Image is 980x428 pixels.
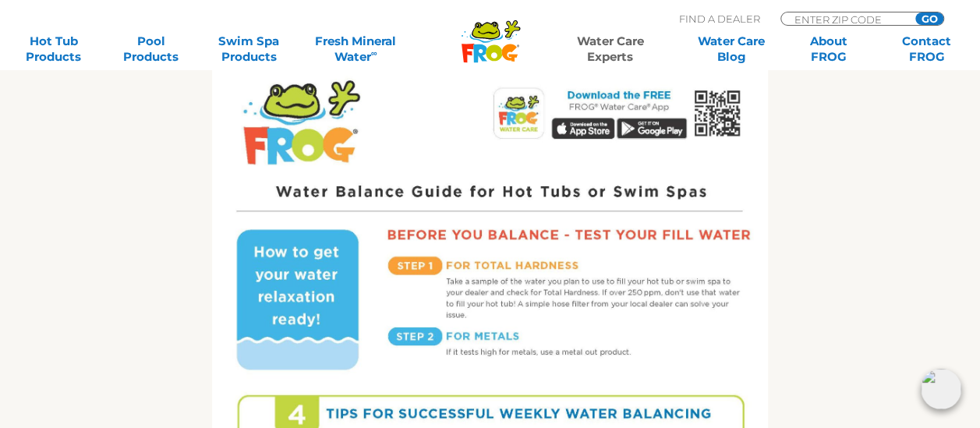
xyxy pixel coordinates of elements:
[679,12,760,26] p: Find A Dealer
[793,12,898,26] input: Zip Code Form
[548,34,671,65] a: Water CareExperts
[371,48,377,58] sup: ∞
[211,34,286,65] a: Swim SpaProducts
[791,34,866,65] a: AboutFROG
[16,34,91,65] a: Hot TubProducts
[915,12,943,25] input: GO
[889,34,964,65] a: ContactFROG
[113,34,189,65] a: PoolProducts
[693,34,769,65] a: Water CareBlog
[921,369,961,409] img: openIcon
[309,34,404,65] a: Fresh MineralWater∞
